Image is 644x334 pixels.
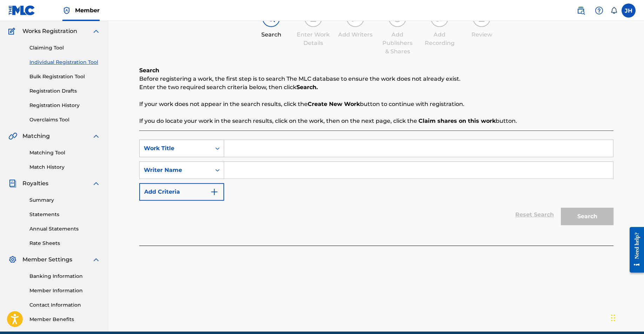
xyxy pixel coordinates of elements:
[29,59,100,66] a: Individual Registration Tool
[29,163,100,171] a: Match History
[29,225,100,233] a: Annual Statements
[8,179,17,188] img: Royalties
[29,87,100,95] a: Registration Drafts
[592,4,606,18] div: Help
[210,188,219,196] img: 9d2ae6d4665cec9f34b9.svg
[464,31,499,39] div: Review
[139,83,613,92] p: Enter the two required search criteria below, then click
[29,102,100,109] a: Registration History
[622,4,636,18] div: User Menu
[595,6,603,15] img: help
[22,27,77,35] span: Works Registration
[75,6,100,14] span: Member
[624,221,644,279] iframe: Resource Center
[610,7,617,14] div: Notifications
[338,31,373,39] div: Add Writers
[8,132,17,140] img: Matching
[8,5,35,15] img: MLC Logo
[139,183,224,201] button: Add Criteria
[29,287,100,294] a: Member Information
[296,84,318,91] strong: Search.
[29,240,100,247] a: Rate Sheets
[144,144,207,153] div: Work Title
[29,301,100,309] a: Contact Information
[29,196,100,204] a: Summary
[62,6,71,15] img: Top Rightsholder
[139,75,613,83] p: Before registering a work, the first step is to search The MLC database to ensure the work does n...
[29,116,100,123] a: Overclaims Tool
[308,101,360,107] strong: Create New Work
[139,140,613,229] form: Search Form
[29,211,100,218] a: Statements
[22,132,50,140] span: Matching
[418,118,496,124] strong: Claim shares on this work
[8,27,18,35] img: Works Registration
[29,273,100,280] a: Banking Information
[92,132,100,140] img: expand
[254,31,289,39] div: Search
[139,117,613,125] p: If you do locate your work in the search results, click on the work, then on the next page, click...
[29,44,100,52] a: Claiming Tool
[139,100,613,108] p: If your work does not appear in the search results, click the button to continue with registration.
[92,179,100,188] img: expand
[296,31,331,47] div: Enter Work Details
[8,255,17,264] img: Member Settings
[139,67,159,74] b: Search
[609,300,644,334] iframe: Chat Widget
[29,149,100,156] a: Matching Tool
[577,6,585,15] img: search
[611,307,615,328] div: Drag
[380,31,415,56] div: Add Publishers & Shares
[29,316,100,323] a: Member Benefits
[22,179,48,188] span: Royalties
[92,27,100,35] img: expand
[144,166,207,174] div: Writer Name
[22,255,72,264] span: Member Settings
[422,31,457,47] div: Add Recording
[29,73,100,80] a: Bulk Registration Tool
[92,255,100,264] img: expand
[574,4,588,18] a: Public Search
